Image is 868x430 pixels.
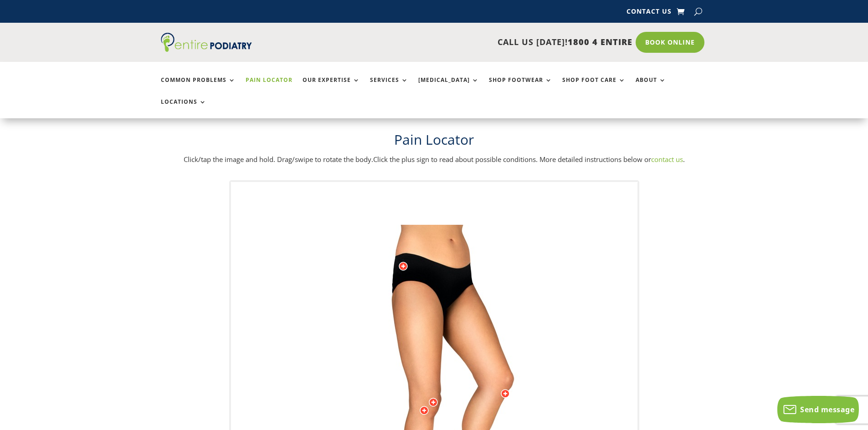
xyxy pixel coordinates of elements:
h1: Pain Locator [161,130,708,154]
a: [MEDICAL_DATA] [418,77,479,96]
a: contact us [651,155,683,164]
a: Book Online [636,32,704,53]
img: logo (1) [161,33,252,52]
a: About [636,77,666,96]
span: Click/tap the image and hold. Drag/swipe to rotate the body. [184,155,373,164]
a: Services [370,77,408,96]
a: Contact Us [627,8,672,18]
a: Our Expertise [303,77,360,96]
p: CALL US [DATE]! [287,36,632,48]
a: Common Problems [161,77,236,96]
a: Shop Foot Care [562,77,626,96]
button: Send message [777,396,859,423]
a: Shop Footwear [489,77,552,96]
a: Locations [161,99,206,118]
span: Send message [800,405,854,415]
span: Click the plus sign to read about possible conditions. More detailed instructions below or . [373,155,685,164]
a: Entire Podiatry [161,45,252,54]
span: 1800 4 ENTIRE [568,36,632,47]
a: Pain Locator [246,77,293,96]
